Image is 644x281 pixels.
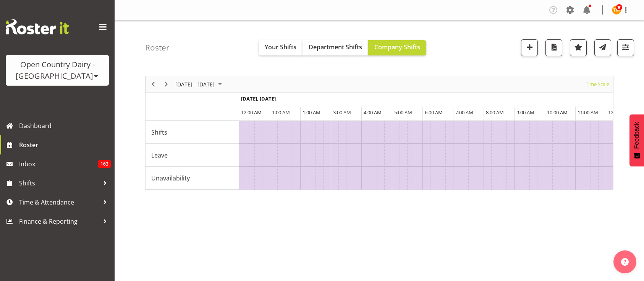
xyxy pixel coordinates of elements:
button: Download a PDF of the roster according to the set date range. [545,39,562,56]
img: Rosterit website logo [6,19,69,34]
span: Dashboard [19,120,111,132]
button: Highlight an important date within the roster. [570,39,587,56]
span: Finance & Reporting [19,216,99,227]
h4: Roster [145,43,170,52]
span: Feedback [633,122,640,149]
span: Shifts [19,177,99,189]
span: Time & Attendance [19,197,99,208]
span: 163 [98,160,111,168]
button: Send a list of all shifts for the selected filtered period to all rostered employees. [594,39,611,56]
span: Company Shifts [374,43,420,51]
span: Department Shifts [309,43,362,51]
span: Roster [19,139,111,151]
button: Company Shifts [368,40,426,55]
button: Add a new shift [521,39,538,56]
span: Your Shifts [265,43,296,51]
button: Filter Shifts [617,39,634,56]
button: Your Shifts [259,40,303,55]
div: Open Country Dairy - [GEOGRAPHIC_DATA] [13,59,101,82]
img: help-xxl-2.png [621,258,629,266]
button: Feedback - Show survey [629,114,644,166]
img: tim-magness10922.jpg [612,5,621,15]
button: Department Shifts [303,40,368,55]
span: Inbox [19,158,98,170]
